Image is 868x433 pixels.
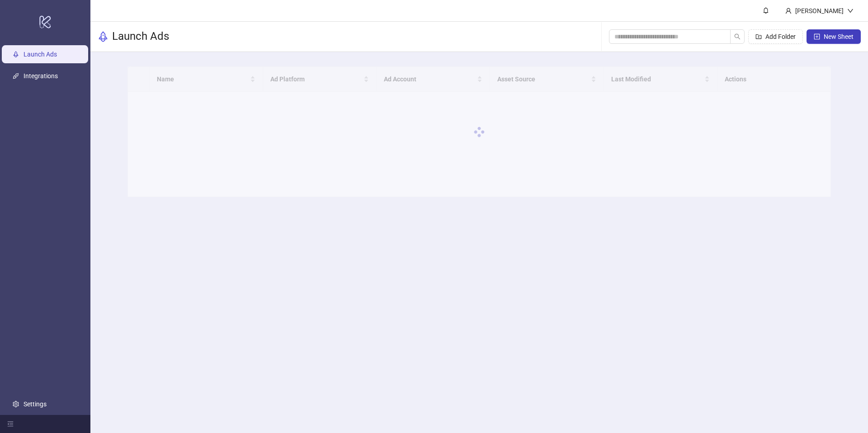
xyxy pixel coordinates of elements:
[785,8,792,14] span: user
[792,6,847,16] div: [PERSON_NAME]
[24,51,57,58] a: Launch Ads
[7,421,14,427] span: menu-fold
[807,29,861,44] button: New Sheet
[734,33,741,40] span: search
[748,29,803,44] button: Add Folder
[98,31,108,42] span: rocket
[755,33,762,40] span: folder-add
[765,33,796,40] span: Add Folder
[824,33,854,40] span: New Sheet
[24,72,58,80] a: Integrations
[847,8,854,14] span: down
[814,33,820,40] span: plus-square
[112,29,169,44] h3: Launch Ads
[763,7,769,14] span: bell
[24,400,47,408] a: Settings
